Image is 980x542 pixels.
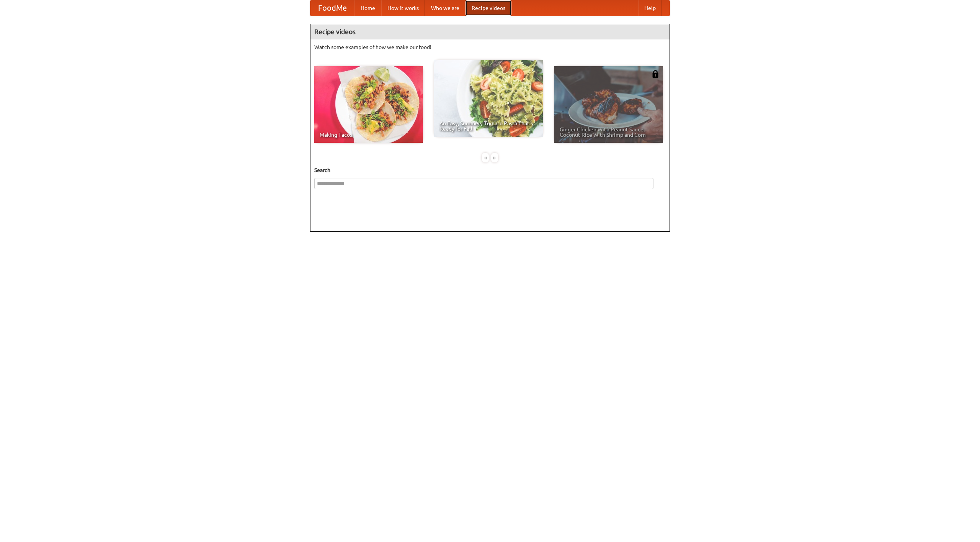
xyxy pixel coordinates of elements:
a: Recipe videos [465,0,511,16]
a: How it works [381,0,425,16]
a: FoodMe [310,0,354,16]
a: Help [638,0,662,16]
a: Making Tacos [314,66,423,143]
h5: Search [314,166,666,174]
span: Making Tacos [320,132,418,138]
img: 483408.png [652,70,659,78]
a: Who we are [425,0,465,16]
h4: Recipe videos [310,24,670,39]
div: « [482,153,489,162]
a: An Easy, Summery Tomato Pasta That's Ready for Fall [434,60,543,137]
a: Home [354,0,381,16]
div: » [491,153,498,162]
span: An Easy, Summery Tomato Pasta That's Ready for Fall [439,121,537,131]
p: Watch some examples of how we make our food! [314,43,666,51]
